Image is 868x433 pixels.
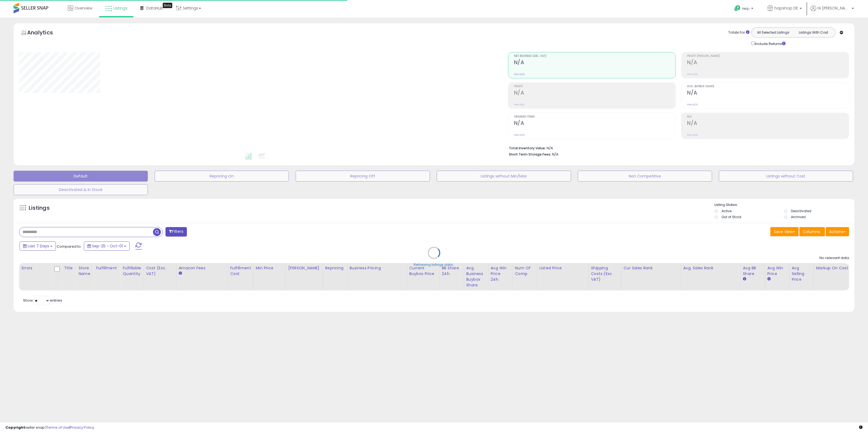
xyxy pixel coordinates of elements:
[509,152,551,157] b: Short Term Storage Fees:
[113,5,127,11] span: Listings
[730,1,759,18] a: Help
[514,55,676,58] span: Net Revenue (Exc. VAT)
[514,85,676,88] span: Profit
[509,144,845,151] li: N/A
[687,103,698,106] small: Prev: N/A
[742,6,749,11] span: Help
[578,171,712,182] button: Non Competitive
[687,59,849,67] h2: N/A
[719,171,853,182] button: Listings without Cost
[687,85,849,88] span: Avg. Buybox Share
[687,133,698,137] small: Prev: N/A
[514,90,676,97] h2: N/A
[753,29,793,36] button: All Selected Listings
[747,40,792,47] div: Include Returns
[818,5,850,11] span: Hi [PERSON_NAME]
[163,3,172,8] div: Tooltip anchor
[437,171,571,182] button: Listings without Min/Max
[514,120,676,127] h2: N/A
[514,73,525,76] small: Prev: N/A
[27,29,63,38] h5: Analytics
[552,152,559,157] span: N/A
[155,171,289,182] button: Repricing On
[514,59,676,67] h2: N/A
[793,29,834,36] button: Listings With Cost
[514,103,525,106] small: Prev: N/A
[14,184,148,195] button: Deactivated & In Stock
[687,90,849,97] h2: N/A
[687,115,849,118] span: ROI
[687,55,849,58] span: Profit [PERSON_NAME]
[810,5,854,18] a: Hi [PERSON_NAME]
[14,171,148,182] button: Default
[514,133,525,137] small: Prev: N/A
[728,30,749,35] div: Totals For
[514,115,676,118] span: Ordered Items
[734,5,741,12] i: Get Help
[687,120,849,127] h2: N/A
[296,171,430,182] button: Repricing Off
[146,5,163,11] span: DataHub
[75,5,92,11] span: Overview
[509,146,546,150] b: Total Inventory Value:
[687,73,698,76] small: Prev: N/A
[774,5,798,11] span: hapshop DE
[414,262,454,267] div: Retrieving listings data..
